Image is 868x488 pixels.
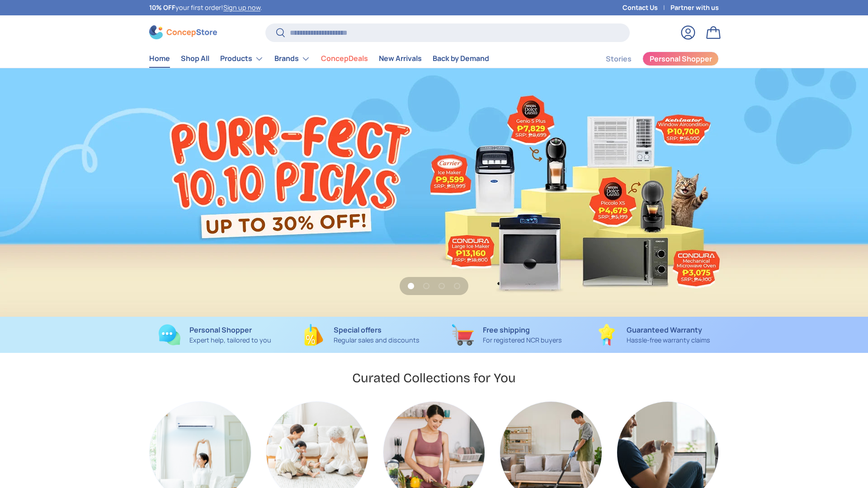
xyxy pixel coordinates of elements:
[433,50,489,67] a: Back by Demand
[149,50,489,68] nav: Primary
[295,324,427,346] a: Special offers Regular sales and discounts
[623,3,670,13] a: Contact Us
[334,325,382,335] strong: Special offers
[352,370,516,386] h2: Curated Collections for You
[483,335,562,345] p: For registered NCR buyers
[149,50,170,67] a: Home
[181,50,209,67] a: Shop All
[650,55,712,62] span: Personal Shopper
[627,325,702,335] strong: Guaranteed Warranty
[220,50,264,68] a: Products
[321,50,368,67] a: ConcepDeals
[670,3,719,13] a: Partner with us
[584,50,719,68] nav: Secondary
[269,50,316,68] summary: Brands
[274,50,310,68] a: Brands
[189,335,271,345] p: Expert help, tailored to you
[587,324,719,346] a: Guaranteed Warranty Hassle-free warranty claims
[441,324,573,346] a: Free shipping For registered NCR buyers
[379,50,422,67] a: New Arrivals
[334,335,420,345] p: Regular sales and discounts
[483,325,530,335] strong: Free shipping
[223,3,260,12] a: Sign up now
[149,3,175,12] strong: 10% OFF
[189,325,252,335] strong: Personal Shopper
[627,335,710,345] p: Hassle-free warranty claims
[149,324,281,346] a: Personal Shopper Expert help, tailored to you
[149,25,217,39] img: ConcepStore
[149,3,262,13] p: your first order! .
[215,50,269,68] summary: Products
[606,50,632,68] a: Stories
[642,52,719,66] a: Personal Shopper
